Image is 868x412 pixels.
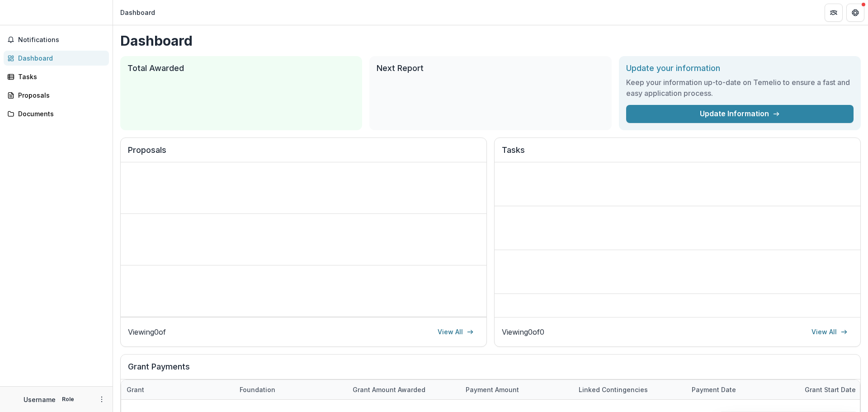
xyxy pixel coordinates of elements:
[18,109,102,118] div: Documents
[127,63,355,73] h2: Total Awarded
[4,51,109,66] a: Dashboard
[4,33,109,47] button: Notifications
[377,63,604,73] h2: Next Report
[117,6,159,19] nav: breadcrumb
[626,63,854,73] h2: Update your information
[18,72,102,81] div: Tasks
[18,36,105,44] span: Notifications
[825,4,843,22] button: Partners
[4,88,109,103] a: Proposals
[128,327,166,337] p: Viewing 0 of
[626,105,854,123] a: Update Information
[18,53,102,63] div: Dashboard
[502,145,853,162] h2: Tasks
[24,395,56,404] p: Username
[128,145,479,162] h2: Proposals
[846,4,864,22] button: Get Help
[120,33,861,49] h1: Dashboard
[18,90,102,100] div: Proposals
[4,106,109,121] a: Documents
[59,395,77,403] p: Role
[806,325,853,339] a: View All
[96,394,107,405] button: More
[120,8,155,17] div: Dashboard
[502,327,544,337] p: Viewing 0 of 0
[432,325,479,339] a: View All
[4,69,109,84] a: Tasks
[626,77,854,99] h3: Keep your information up-to-date on Temelio to ensure a fast and easy application process.
[128,362,853,379] h2: Grant Payments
